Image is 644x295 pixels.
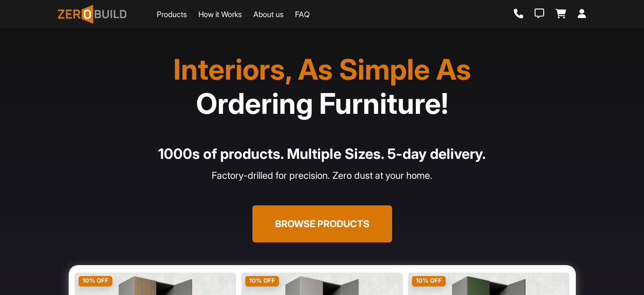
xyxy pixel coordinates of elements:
button: Browse Products [252,205,392,242]
h1: Interiors, As Simple As [63,52,581,120]
span: Ordering Furniture! [196,86,448,120]
a: FAQ [295,9,310,20]
a: Products [157,9,187,20]
a: About us [253,9,284,20]
p: Factory-drilled for precision. Zero dust at your home. [63,168,581,183]
h4: 1000s of products. Multiple Sizes. 5-day delivery. [63,143,581,165]
img: ZeroBuild logo [58,5,126,24]
a: Login [578,9,586,19]
a: How it Works [198,9,242,20]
